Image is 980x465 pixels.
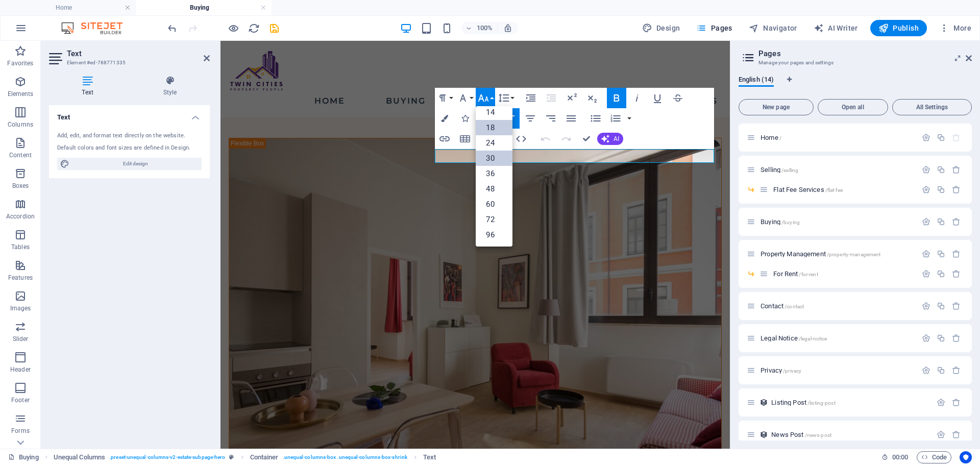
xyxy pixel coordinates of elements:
div: Buying/buying [757,218,917,225]
h6: Session time [881,451,909,463]
div: Duplicate [937,270,945,278]
p: Favorites [7,59,33,67]
span: Navigator [749,23,797,33]
div: Settings [922,334,930,342]
div: This layout is used as a template for all items (e.g. a blog post) of this collection. The conten... [759,398,768,407]
span: /privacy [783,368,801,374]
button: Align Center [521,108,540,129]
a: 48 [476,181,512,197]
button: Font Size [476,88,495,108]
span: Open all [822,104,884,110]
div: Duplicate [937,217,945,226]
button: Usercentrics [960,451,972,463]
span: /contact [785,304,804,309]
button: Subscript [582,88,602,108]
h6: 100% [477,22,493,34]
button: Italic (Ctrl+I) [627,88,647,108]
button: Redo (Ctrl+Shift+Z) [556,129,576,149]
div: Settings [922,217,930,226]
div: Remove [952,250,961,258]
button: Undo (Ctrl+Z) [536,129,555,149]
div: Remove [952,302,961,310]
button: Superscript [562,88,581,108]
div: Selling/selling [757,166,917,173]
button: Code [917,451,951,463]
button: Align Justify [561,108,581,129]
span: Click to open page [761,218,800,226]
p: Boxes [12,182,29,190]
div: Default colors and font sizes are defined in Design. [57,144,202,153]
div: Settings [922,270,930,278]
div: Remove [952,270,961,278]
h4: Text [49,76,130,97]
button: Line Height [496,88,516,108]
div: The startpage cannot be deleted [952,133,961,142]
div: Duplicate [937,334,945,342]
p: Content [9,151,32,159]
p: Slider [13,335,29,343]
nav: breadcrumb [54,451,436,463]
button: Increase Indent [521,88,541,108]
span: More [939,23,971,33]
div: Flat Fee Services/flat-fee [770,186,917,193]
span: /property-management [827,252,881,257]
span: Click to open page [773,270,818,278]
button: Align Right [541,108,560,129]
div: Language Tabs [739,76,972,95]
button: Click here to leave preview mode and continue editing [227,22,239,34]
span: 00 00 [892,451,908,463]
button: Ordered List [606,108,625,129]
a: 36 [476,166,512,181]
span: / [779,135,781,141]
button: HTML [511,129,531,149]
button: Publish [870,20,927,36]
button: Decrease Indent [542,88,561,108]
button: Insert Table [455,129,475,149]
span: Listing Post [771,399,835,406]
div: Duplicate [937,185,945,194]
button: Unordered List [586,108,605,129]
span: /news-post [805,432,831,438]
p: Tables [11,243,30,251]
div: Settings [922,165,930,174]
img: Editor Logo [59,22,135,34]
p: Images [10,304,31,312]
span: /legal-notice [799,336,827,341]
span: AI [614,136,619,142]
div: Remove [952,185,961,194]
span: Design [642,23,680,33]
a: 24 [476,135,512,151]
div: Remove [952,334,961,342]
span: Click to open page [761,134,781,141]
div: Settings [922,133,930,142]
button: save [268,22,280,34]
h3: Manage your pages and settings [758,58,951,67]
button: 100% [461,22,498,34]
a: 96 [476,227,512,242]
span: . preset-unequal-columns-v2-estate-subpage-hero [109,451,225,463]
button: undo [166,22,178,34]
button: More [935,20,975,36]
div: Property Management/property-management [757,251,917,257]
button: AI Writer [810,20,862,36]
div: Remove [952,217,961,226]
button: Colors [435,108,454,129]
span: Click to select. Double-click to edit [54,451,105,463]
span: Click to open page [761,302,804,310]
i: Save (Ctrl+S) [268,22,280,34]
i: On resize automatically adjust zoom level to fit chosen device. [503,23,512,33]
h4: Buying [136,2,272,13]
span: /flat-fee [825,187,843,193]
h4: Style [130,76,210,97]
button: Underline (Ctrl+U) [648,88,667,108]
div: Remove [952,165,961,174]
span: New page [743,104,809,110]
button: Open all [818,99,888,115]
span: Click to open page [771,431,831,438]
span: /listing-post [807,400,836,406]
button: reload [248,22,260,34]
button: Design [638,20,684,36]
span: Click to open page [761,366,801,374]
span: Pages [696,23,732,33]
div: Design (Ctrl+Alt+Y) [638,20,684,36]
